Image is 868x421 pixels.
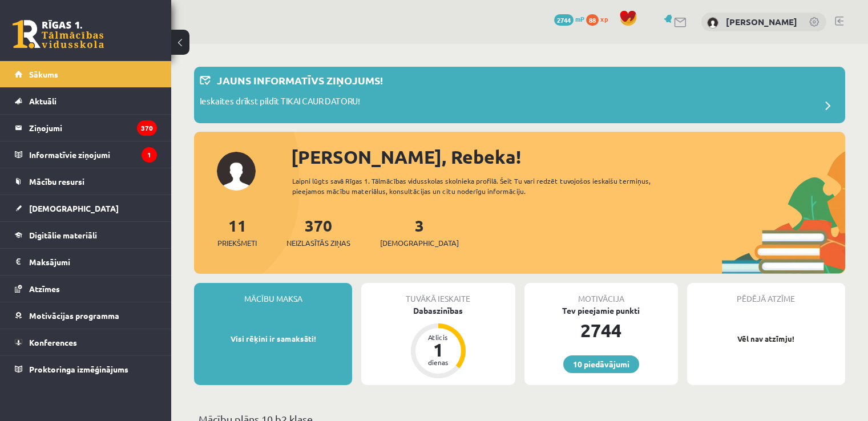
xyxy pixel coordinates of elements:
[15,302,157,329] a: Motivācijas programma
[291,143,845,171] div: [PERSON_NAME], Rebeka!
[380,237,459,249] span: [DEMOGRAPHIC_DATA]
[29,176,84,187] span: Mācību resursi
[13,20,104,48] a: Rīgas 1. Tālmācības vidusskola
[693,333,839,345] p: Vēl nav atzīmju!
[137,120,157,136] i: 370
[524,317,678,344] div: 2744
[286,237,350,249] span: Neizlasītās ziņas
[421,341,455,359] div: 1
[361,283,515,305] div: Tuvākā ieskaite
[15,88,157,114] a: Aktuāli
[29,310,119,321] span: Motivācijas programma
[15,168,157,195] a: Mācību resursi
[217,72,383,88] p: Jauns informatīvs ziņojums!
[554,14,584,23] a: 2744 mP
[726,16,797,27] a: [PERSON_NAME]
[524,283,678,305] div: Motivācija
[575,14,584,23] span: mP
[707,17,718,29] img: Rebeka Sanoka
[15,276,157,302] a: Atzīmes
[217,237,257,249] span: Priekšmeti
[286,215,350,249] a: 370Neizlasītās ziņas
[586,14,599,26] span: 88
[29,141,157,168] legend: Informatīvie ziņojumi
[15,115,157,141] a: Ziņojumi370
[421,359,455,366] div: dienas
[200,95,360,111] p: Ieskaites drīkst pildīt TIKAI CAUR DATORU!
[217,215,257,249] a: 11Priekšmeti
[15,356,157,382] a: Proktoringa izmēģinājums
[15,61,157,87] a: Sākums
[142,147,157,163] i: 1
[29,249,157,275] legend: Maksājumi
[15,141,157,168] a: Informatīvie ziņojumi1
[554,14,574,26] span: 2744
[29,364,128,374] span: Proktoringa izmēģinājums
[29,69,58,79] span: Sākums
[421,334,455,341] div: Atlicis
[29,337,77,347] span: Konferences
[586,14,613,23] a: 88 xp
[15,329,157,355] a: Konferences
[200,333,346,345] p: Visi rēķini ir samaksāti!
[15,195,157,221] a: [DEMOGRAPHIC_DATA]
[361,305,515,317] div: Dabaszinības
[200,72,839,118] a: Jauns informatīvs ziņojums! Ieskaites drīkst pildīt TIKAI CAUR DATORU!
[194,283,352,305] div: Mācību maksa
[600,14,608,23] span: xp
[29,230,97,240] span: Digitālie materiāli
[15,222,157,248] a: Digitālie materiāli
[15,249,157,275] a: Maksājumi
[29,284,60,294] span: Atzīmes
[29,96,56,106] span: Aktuāli
[292,176,683,196] div: Laipni lūgts savā Rīgas 1. Tālmācības vidusskolas skolnieka profilā. Šeit Tu vari redzēt tuvojošo...
[29,115,157,141] legend: Ziņojumi
[687,283,845,305] div: Pēdējā atzīme
[563,355,639,373] a: 10 piedāvājumi
[380,215,459,249] a: 3[DEMOGRAPHIC_DATA]
[524,305,678,317] div: Tev pieejamie punkti
[361,305,515,380] a: Dabaszinības Atlicis 1 dienas
[29,203,119,213] span: [DEMOGRAPHIC_DATA]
